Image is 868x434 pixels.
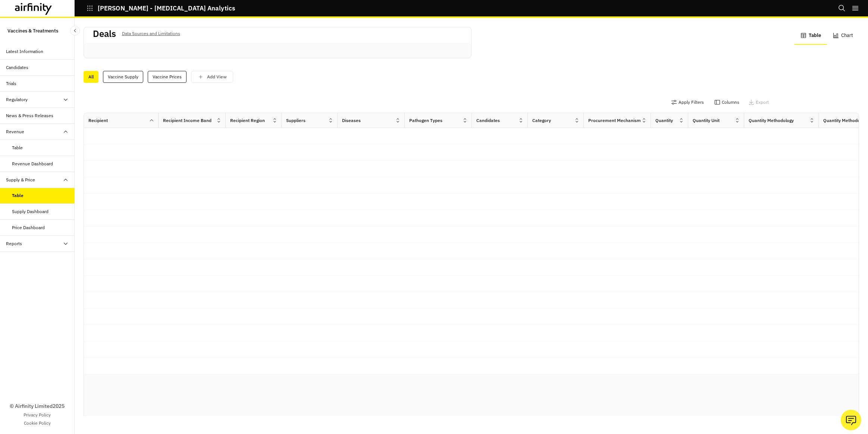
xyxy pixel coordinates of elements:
div: Quantity Methodology [749,117,794,124]
div: All [84,71,98,83]
div: Revenue [6,128,24,135]
div: Category [532,117,551,124]
div: Quantity Unit [693,117,720,124]
div: Regulatory [6,96,28,103]
p: Export [756,100,769,105]
button: [PERSON_NAME] - [MEDICAL_DATA] Analytics [87,2,235,15]
div: Table [12,144,23,151]
p: Data Sources and Limitations [122,29,180,38]
a: Privacy Policy [23,412,51,418]
div: Diseases [342,117,361,124]
div: Latest Information [6,48,43,55]
div: Table [12,192,23,199]
div: Reports [6,240,22,247]
button: Columns [714,96,739,108]
button: Table [795,27,827,45]
div: Pathogen Types [409,117,442,124]
button: Ask our analysts [841,410,861,430]
div: Recipient Region [230,117,265,124]
button: Chart [827,27,859,45]
button: Export [748,96,769,108]
div: Candidates [476,117,500,124]
div: Quantity [655,117,673,124]
p: [PERSON_NAME] - [MEDICAL_DATA] Analytics [98,5,235,12]
div: Supply Dashboard [12,208,48,215]
div: Recipient Income Band [163,117,211,124]
div: Suppliers [286,117,305,124]
h2: Deals [93,28,116,39]
p: © Airfinity Limited 2025 [10,402,65,410]
div: News & Press Releases [6,112,53,119]
div: Vaccine Prices [148,71,187,83]
div: Vaccine Supply [103,71,143,83]
div: Procurement Mechanism [588,117,641,124]
div: Revenue Dashboard [12,160,53,167]
button: Apply Filters [671,96,704,108]
div: Supply & Price [6,177,35,183]
p: Vaccines & Treatments [7,24,58,38]
button: save changes [191,71,233,83]
p: Add View [207,74,227,79]
div: Trials [6,80,16,87]
div: Candidates [6,64,28,71]
button: Search [838,2,846,15]
div: Price Dashboard [12,224,45,231]
a: Cookie Policy [24,420,51,427]
div: Recipient [88,117,108,124]
button: Close Sidebar [70,26,80,35]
